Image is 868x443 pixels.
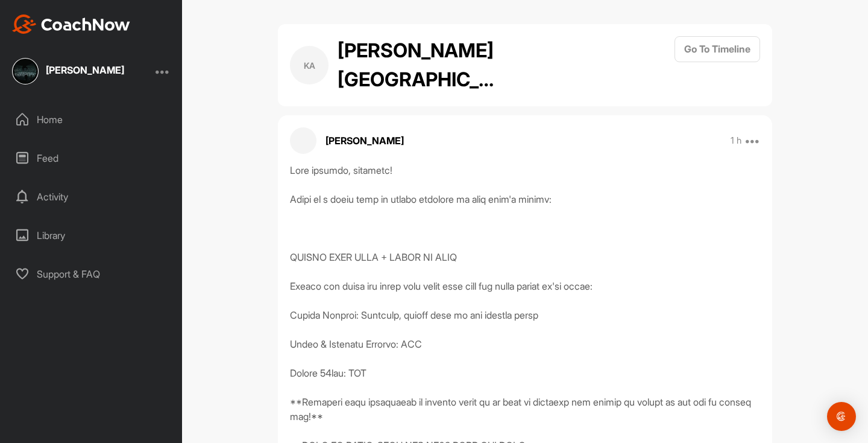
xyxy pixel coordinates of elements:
[7,104,177,135] div: Home
[290,46,329,84] div: KA
[675,36,760,94] a: Go To Timeline
[827,402,856,431] div: Open Intercom Messenger
[46,65,124,75] div: [PERSON_NAME]
[7,143,177,173] div: Feed
[7,220,177,250] div: Library
[7,182,177,212] div: Activity
[12,58,39,84] img: square_93c1fe013d144a074f72f012ab329f28.jpg
[338,36,500,94] h2: [PERSON_NAME][GEOGRAPHIC_DATA]
[325,133,404,148] p: [PERSON_NAME]
[731,135,741,147] p: 1 h
[12,14,130,34] img: CoachNow
[675,36,760,62] button: Go To Timeline
[7,259,177,289] div: Support & FAQ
